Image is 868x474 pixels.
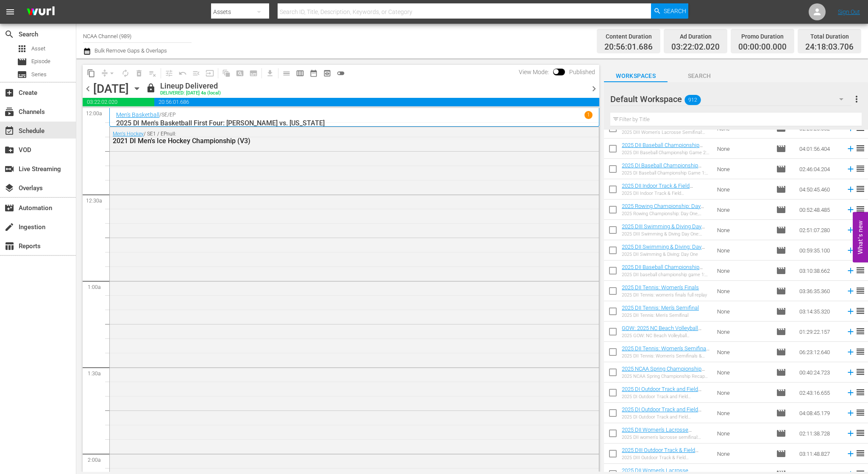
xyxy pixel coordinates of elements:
[714,281,773,301] td: None
[323,69,331,78] span: preview_outlined
[846,429,855,438] svg: Add to Schedule
[4,29,14,39] span: Search
[622,414,710,420] div: 2025 DI Outdoor Track and Field Championship Day 1
[855,387,865,397] span: reorder
[796,261,843,281] td: 03:10:38.662
[17,57,27,67] span: Episode
[855,143,865,153] span: reorder
[307,67,320,80] span: Month Calendar View
[622,353,710,359] div: 2025 DII Tennis: Women's Semifinals & Men's Finals
[796,220,843,240] td: 02:51:07.280
[515,69,553,75] span: View Mode:
[84,67,98,80] span: Copy Lineup
[622,272,710,277] div: 2025 DII baseball championship game 1: Central [US_STATE] vs. Tampa full replay
[846,307,855,316] svg: Add to Schedule
[622,455,710,460] div: 2025 DIII Outdoor Track & Field Championship: Day Two
[853,212,868,262] button: Open Feedback Widget
[622,211,710,216] div: 2025 Rowing Championship: Day One, Afternoon Session
[846,164,855,174] svg: Add to Schedule
[4,222,14,232] span: Ingestion
[622,183,693,195] a: 2025 DII Indoor Track & Field Championship: Day Three
[776,388,786,398] span: Episode
[796,403,843,423] td: 04:08:45.179
[170,112,175,118] p: EP
[176,67,189,80] span: Revert to Primary Episode
[113,131,549,145] div: / SE1 / EPnull:
[855,367,865,377] span: reorder
[855,326,865,336] span: reorder
[796,240,843,261] td: 00:59:35.100
[776,184,786,194] span: movie
[796,362,843,383] td: 00:40:24.723
[622,264,703,283] a: 2025 DII Baseball Championship Game 1: Central [US_STATE] vs. [GEOGRAPHIC_DATA]
[846,327,855,336] svg: Add to Schedule
[796,159,843,179] td: 02:46:04.204
[4,126,14,136] span: Schedule
[622,162,702,175] a: 2025 DI Baseball Championship Game 1: LSU vs. Coastal Carolina
[796,301,843,322] td: 03:14:35.320
[622,170,710,176] div: 2025 DI Baseball Championship Game 1: LSU vs. Coastal Carolina
[855,407,865,418] span: reorder
[622,203,704,216] a: 2025 Rowing Championship: Day One, Afternoon Session
[17,69,27,80] span: Series
[116,111,159,118] a: Men's Basketball
[738,42,787,52] span: 00:00:00.000
[31,44,45,53] span: Asset
[776,245,786,255] span: Episode
[855,306,865,316] span: reorder
[622,252,710,257] div: 2025 DII Swimming & Diving: Day One
[714,261,773,281] td: None
[4,107,14,117] span: Channels
[31,57,50,66] span: Episode
[714,444,773,464] td: None
[796,179,843,200] td: 04:50:45.460
[855,448,865,458] span: reorder
[714,383,773,403] td: None
[622,150,710,155] div: 2025 DII Baseball Championship Game 2: Tampa vs. [GEOGRAPHIC_DATA][US_STATE]
[113,137,549,145] div: 2021 DI Men's Ice Hockey Championship (V3)
[714,362,773,383] td: None
[776,225,786,235] span: Episode
[203,67,217,80] span: Update Metadata from Key Asset
[622,435,710,440] div: 2025 DII women's lacrosse semifinal: UIndy vs. Tampa full replay
[132,67,146,80] span: Select an event to delete
[846,408,855,418] svg: Add to Schedule
[776,205,786,215] span: Episode
[855,346,865,357] span: reorder
[796,281,843,301] td: 03:36:35.360
[622,406,701,419] a: 2025 DI Outdoor Track and Field Championship Day 1
[146,83,156,93] span: lock
[622,191,710,196] div: 2025 DII Indoor Track & Field Championship: Day Three
[714,200,773,220] td: None
[714,159,773,179] td: None
[776,367,786,377] span: Episode
[587,112,590,118] p: 1
[334,67,348,80] span: 24 hours Lineup View is OFF
[685,91,701,109] span: 912
[116,119,593,127] p: 2025 DI Men's Basketball First Four: [PERSON_NAME] vs. [US_STATE]
[651,3,688,19] button: Search
[146,67,159,80] span: Clear Lineup
[160,81,221,91] div: Lineup Delivered
[622,130,710,135] div: 2025 DIII Women's Lacrosse Semifinal: [PERSON_NAME] vs. Middlebury
[714,301,773,322] td: None
[622,325,701,338] a: GOW: 2025 NC Beach Volleyball Championship: TCU vs. LMU
[4,88,14,98] span: Create
[622,305,699,311] a: 2025 DII Tennis: Men's Semifinal
[4,183,14,193] span: Overlays
[796,423,843,444] td: 02:11:38.728
[796,200,843,220] td: 00:52:48.485
[855,184,865,194] span: reorder
[846,266,855,275] svg: Add to Schedule
[838,8,860,15] a: Sign Out
[796,342,843,362] td: 06:23:12.640
[776,428,786,438] span: Episode
[161,112,170,118] p: SE /
[776,266,786,276] span: Episode
[851,94,862,104] span: more_vert
[622,244,705,256] a: 2025 DII Swimming & Diving: Day One
[622,386,701,399] a: 2025 DI Outdoor Track and Field Championship Day 3
[93,47,167,54] span: Bulk Remove Gaps & Overlaps
[31,70,47,79] span: Series
[855,428,865,438] span: reorder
